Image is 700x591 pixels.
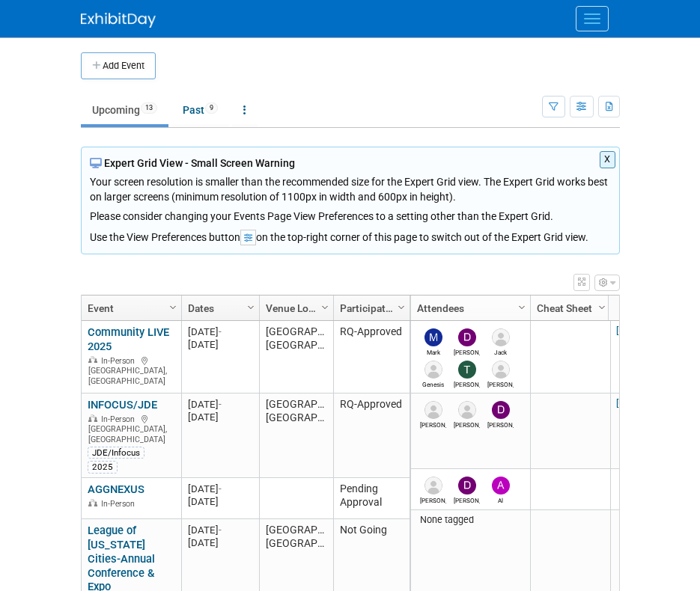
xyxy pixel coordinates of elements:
div: Mark Buckley [420,346,446,356]
div: David Wilding [454,346,480,356]
td: RQ-Approved [333,394,410,478]
button: X [600,151,615,168]
a: Event [88,295,171,321]
td: [GEOGRAPHIC_DATA], [GEOGRAPHIC_DATA] [259,321,333,394]
div: [DATE] [188,483,252,495]
img: David Wilding [458,328,476,346]
div: [GEOGRAPHIC_DATA], [GEOGRAPHIC_DATA] [88,412,174,445]
a: Column Settings [393,295,410,318]
div: Shaun Garrison [420,494,446,504]
div: JDE/Infocus [88,447,144,459]
span: Column Settings [245,301,257,313]
span: In-Person [101,414,139,424]
a: Participation [340,295,400,321]
a: Cheat Sheet [537,295,600,321]
div: [GEOGRAPHIC_DATA], [GEOGRAPHIC_DATA] [88,354,174,387]
a: AGGNEXUS [88,483,144,496]
div: Jack Roberts [487,346,514,356]
img: Al Kundrik [492,477,510,494]
a: Community LIVE 2025 [88,325,169,353]
button: Menu [576,6,609,31]
img: In-Person Event [88,356,97,364]
img: Shaun Garrison [424,477,442,494]
img: Genesis Brown [424,361,442,379]
div: 2025 [88,461,118,473]
a: Dates [188,295,249,321]
a: Column Settings [514,295,530,318]
span: Column Settings [395,301,407,313]
img: Tom Talamantez [458,361,476,379]
img: ExhibitDay [81,13,156,28]
img: David Wilding [458,477,476,494]
img: Bret Forster [492,361,510,379]
td: Pending Approval [333,478,410,519]
div: David Wilding [487,419,514,429]
span: - [219,326,222,337]
a: Upcoming13 [81,96,168,124]
div: Genesis Brown [420,379,446,388]
a: Column Settings [594,295,610,318]
div: [DATE] [188,536,252,549]
span: In-Person [101,356,139,366]
img: Mark Buckley [424,328,442,346]
td: RQ-Approved [333,321,410,394]
span: 13 [141,102,157,114]
td: [GEOGRAPHIC_DATA], [GEOGRAPHIC_DATA] [259,394,333,478]
div: [DATE] [188,338,252,351]
img: In-Person Event [88,499,97,506]
span: Column Settings [319,301,331,313]
div: Expert Grid View - Small Screen Warning [90,156,611,171]
a: Past9 [171,96,229,124]
div: Use the View Preferences button on the top-right corner of this page to switch out of the Expert ... [90,224,611,245]
span: Column Settings [516,301,528,313]
div: Please consider changing your Events Page View Preferences to a setting other than the Expert Grid. [90,204,611,224]
div: Your screen resolution is smaller than the recommended size for the Expert Grid view. The Expert ... [90,171,611,224]
img: Jack Roberts [492,328,510,346]
div: [DATE] [188,495,252,508]
img: Bret Forster [424,401,442,419]
img: In-Person Event [88,414,97,422]
img: David Wilding [492,401,510,419]
div: [DATE] [188,325,252,338]
a: Column Settings [317,295,333,318]
span: - [219,399,222,410]
a: Attendees [417,295,520,321]
span: Column Settings [596,301,608,313]
div: Al Kundrik [487,494,514,504]
div: [DATE] [188,411,252,423]
img: Joe Brogni [458,401,476,419]
a: INFOCUS/JDE [88,398,157,411]
div: David Wilding [454,494,480,504]
div: Bret Forster [487,379,514,388]
a: Venue Location [266,295,323,321]
span: In-Person [101,499,139,509]
div: None tagged [416,514,524,526]
div: Bret Forster [420,419,446,429]
span: - [219,483,222,494]
a: Column Settings [243,295,259,318]
span: Column Settings [167,301,179,313]
div: Joe Brogni [454,419,480,429]
div: Tom Talamantez [454,379,480,388]
a: Column Settings [165,295,181,318]
button: Add Event [81,52,156,79]
span: - [219,524,222,536]
span: 9 [205,102,218,114]
div: [DATE] [188,524,252,536]
div: [DATE] [188,398,252,411]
